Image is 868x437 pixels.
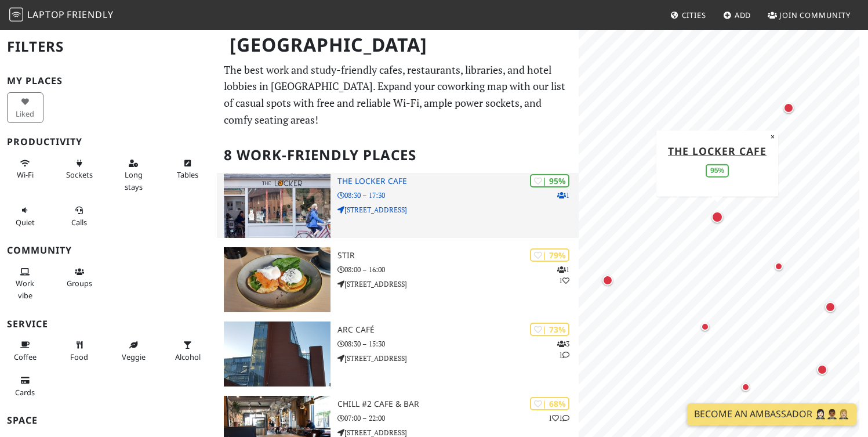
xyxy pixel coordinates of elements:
[17,169,34,180] span: Stable Wi-Fi
[177,169,198,180] span: Work-friendly tables
[70,352,88,362] span: Food
[337,251,579,261] h3: Stir
[709,209,725,225] div: Map marker
[337,264,579,275] p: 08:00 – 16:00
[224,62,572,128] p: The best work and study-friendly cafes, restaurants, libraries, and hotel lobbies in [GEOGRAPHIC_...
[337,338,579,349] p: 08:30 – 15:30
[815,362,830,377] div: Map marker
[7,201,43,232] button: Quiet
[337,204,579,215] p: [STREET_ADDRESS]
[706,164,729,177] div: 95%
[557,338,569,360] p: 3 1
[781,100,796,115] div: Map marker
[7,319,210,330] h3: Service
[530,397,569,410] div: | 68%
[170,335,206,366] button: Alcohol
[66,169,93,180] span: Power sockets
[530,323,569,336] div: | 73%
[115,154,152,196] button: Long stays
[67,278,92,288] span: Group tables
[16,217,35,227] span: Quiet
[67,8,113,21] span: Friendly
[7,335,43,366] button: Coffee
[122,352,146,362] span: Veggie
[7,29,210,64] h2: Filters
[557,264,569,286] p: 1 1
[224,322,331,387] img: ARC Café
[224,173,331,238] img: The Locker Cafe
[337,176,579,186] h3: The Locker Cafe
[61,262,98,293] button: Groups
[7,415,210,426] h3: Space
[698,320,712,334] div: Map marker
[735,10,751,20] span: Add
[217,173,579,238] a: The Locker Cafe | 95% 1 The Locker Cafe 08:30 – 17:30 [STREET_ADDRESS]
[125,169,143,192] span: Long stays
[530,248,569,262] div: | 79%
[7,154,43,185] button: Wi-Fi
[9,8,23,21] img: LaptopFriendly
[779,10,851,20] span: Join Community
[682,10,706,20] span: Cities
[668,143,767,157] a: The Locker Cafe
[337,325,579,335] h3: ARC Café
[71,217,87,227] span: Video/audio calls
[217,247,579,312] a: Stir | 79% 11 Stir 08:00 – 16:00 [STREET_ADDRESS]
[7,136,210,147] h3: Productivity
[224,138,572,173] h2: 8 Work-Friendly Places
[687,403,856,425] a: Become an Ambassador 🤵🏻‍♀️🤵🏾‍♂️🤵🏼‍♀️
[767,130,778,143] button: Close popup
[763,5,855,26] a: Join Community
[27,8,65,21] span: Laptop
[739,380,753,394] div: Map marker
[666,5,711,26] a: Cities
[7,245,210,256] h3: Community
[61,154,98,185] button: Sockets
[600,273,615,288] div: Map marker
[337,190,579,201] p: 08:30 – 17:30
[772,259,786,273] div: Map marker
[224,247,331,312] img: Stir
[9,5,114,26] a: LaptopFriendly LaptopFriendly
[530,174,569,187] div: | 95%
[823,299,838,315] div: Map marker
[61,335,98,366] button: Food
[15,387,35,398] span: Credit cards
[337,353,579,364] p: [STREET_ADDRESS]
[115,335,152,366] button: Veggie
[220,29,576,61] h1: [GEOGRAPHIC_DATA]
[337,399,579,409] h3: Chill #2 Cafe & Bar
[7,371,43,402] button: Cards
[175,352,201,362] span: Alcohol
[549,413,569,424] p: 1 1
[557,190,569,201] p: 1
[16,278,34,300] span: People working
[217,322,579,387] a: ARC Café | 73% 31 ARC Café 08:30 – 15:30 [STREET_ADDRESS]
[337,279,579,290] p: [STREET_ADDRESS]
[7,262,43,305] button: Work vibe
[61,201,98,232] button: Calls
[14,352,37,362] span: Coffee
[718,5,756,26] a: Add
[170,154,206,185] button: Tables
[337,413,579,424] p: 07:00 – 22:00
[7,75,210,86] h3: My Places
